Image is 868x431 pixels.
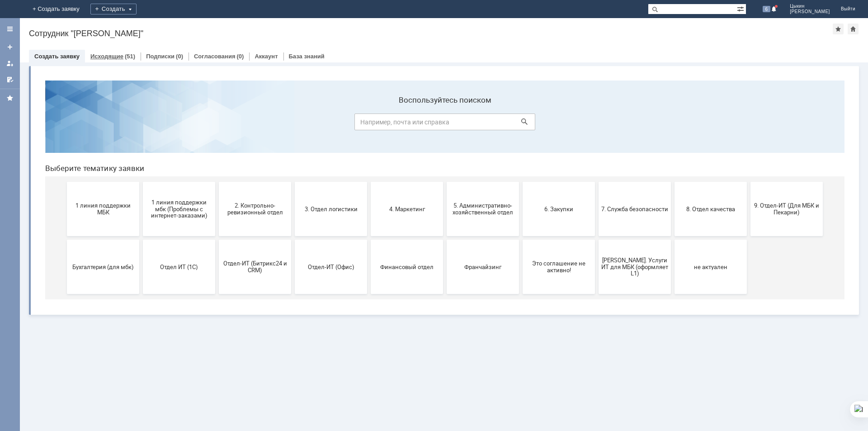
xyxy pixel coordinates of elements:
[848,24,859,34] div: Сделать домашней страницей
[409,109,481,163] button: 5. Административно-хозяйственный отдел
[108,190,175,197] span: Отдел ИТ (1С)
[105,109,177,163] button: 1 линия поддержки мбк (Проблемы с интернет-заказами)
[29,109,101,163] button: 1 линия поддержки МБК
[146,53,175,60] a: Подписки
[257,166,329,221] button: Отдел-ИТ (Офис)
[639,132,706,139] span: 8. Отдел качества
[487,132,554,139] span: 6. Закупки
[32,190,99,197] span: Бухгалтерия (для мбк)
[763,6,771,12] span: 6
[561,166,633,221] button: [PERSON_NAME]. Услуги ИТ для МБК (оформляет L1)
[737,4,746,13] span: Расширенный поиск
[184,187,250,200] span: Отдел-ИТ (Битрикс24 и CRM)
[237,53,244,60] div: (0)
[790,4,830,9] span: Цыкин
[333,166,405,221] button: Финансовый отдел
[289,53,325,60] a: База знаний
[409,166,481,221] button: Франчайзинг
[105,166,177,221] button: Отдел ИТ (1С)
[487,187,554,200] span: Это соглашение не активно!
[176,53,183,60] div: (0)
[259,190,326,197] span: Отдел-ИТ (Офис)
[259,132,326,139] span: 3. Отдел логистики
[32,129,99,142] span: 1 линия поддержки МБК
[90,53,123,60] a: Исходящие
[181,109,253,163] button: 2. Контрольно-ревизионный отдел
[3,56,17,71] a: Мои заявки
[255,53,278,60] a: Аккаунт
[316,22,497,31] label: Воспользуйтесь поиском
[411,190,478,197] span: Франчайзинг
[29,166,101,221] button: Бухгалтерия (для мбк)
[790,9,830,14] span: [PERSON_NAME]
[34,53,80,60] a: Создать заявку
[29,29,833,38] div: Сотрудник "[PERSON_NAME]"
[563,183,630,204] span: [PERSON_NAME]. Услуги ИТ для МБК (оформляет L1)
[125,53,135,60] div: (51)
[194,53,236,60] a: Согласования
[637,109,709,163] button: 8. Отдел качества
[3,72,17,87] a: Мои согласования
[833,24,844,34] div: Добавить в избранное
[715,129,782,142] span: 9. Отдел-ИТ (Для МБК и Пекарни)
[561,109,633,163] button: 7. Служба безопасности
[637,166,709,221] button: не актуален
[639,190,706,197] span: не актуален
[333,109,405,163] button: 4. Маркетинг
[712,109,785,163] button: 9. Отдел-ИТ (Для МБК и Пекарни)
[90,4,137,14] div: Создать
[563,132,630,139] span: 7. Служба безопасности
[3,40,17,54] a: Создать заявку
[184,129,250,142] span: 2. Контрольно-ревизионный отдел
[335,190,402,197] span: Финансовый отдел
[485,109,557,163] button: 6. Закупки
[257,109,329,163] button: 3. Отдел логистики
[335,132,402,139] span: 4. Маркетинг
[181,166,253,221] button: Отдел-ИТ (Битрикс24 и CRM)
[485,166,557,221] button: Это соглашение не активно!
[7,90,807,99] header: Выберите тематику заявки
[108,125,175,146] span: 1 линия поддержки мбк (Проблемы с интернет-заказами)
[411,129,478,142] span: 5. Административно-хозяйственный отдел
[316,40,497,57] input: Например, почта или справка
